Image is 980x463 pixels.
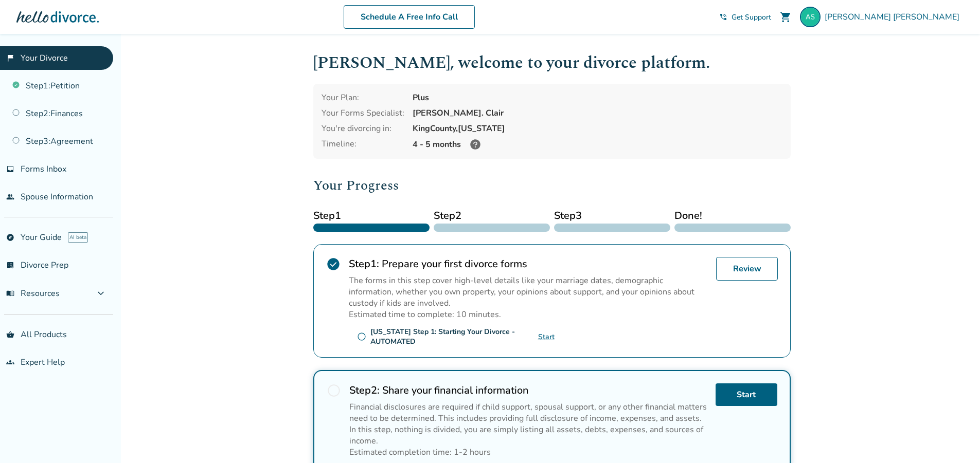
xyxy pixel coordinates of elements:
span: expand_more [95,287,107,300]
h1: [PERSON_NAME] , welcome to your divorce platform. [313,50,791,76]
span: [PERSON_NAME] [PERSON_NAME] [825,11,964,23]
span: Get Support [732,12,771,22]
h2: Your Progress [313,175,791,196]
p: Estimated completion time: 1-2 hours [349,447,707,458]
span: flag_2 [6,54,14,62]
span: list_alt_check [6,261,14,269]
span: Resources [6,288,60,299]
div: 4 - 5 months [413,138,782,151]
a: Schedule A Free Info Call [344,5,475,29]
p: In this step, nothing is divided, you are simply listing all assets, debts, expenses, and sources... [349,424,707,447]
span: explore [6,233,14,242]
div: Your Plan: [322,92,404,103]
span: shopping_basket [6,330,14,339]
span: people [6,193,14,201]
span: menu_book [6,289,14,298]
span: inbox [6,165,14,173]
strong: Step 2 : [349,383,380,397]
p: Estimated time to complete: 10 minutes. [349,309,708,320]
span: AI beta [68,232,88,243]
a: Review [716,257,778,281]
h2: Prepare your first divorce forms [349,257,708,271]
span: check_circle [326,257,341,271]
div: [PERSON_NAME]. Clair [413,107,782,119]
span: radio_button_unchecked [327,383,341,398]
div: Your Forms Specialist: [322,107,404,119]
a: phone_in_talkGet Support [719,12,771,22]
span: phone_in_talk [719,13,727,21]
span: Step 1 [313,208,430,224]
iframe: Chat Widget [929,414,980,463]
div: King County, [US_STATE] [413,123,782,134]
span: Done! [674,208,791,224]
a: Start [716,383,777,406]
h2: Share your financial information [349,383,707,397]
div: Plus [413,92,782,103]
span: Step 2 [434,208,550,224]
span: Step 3 [554,208,670,224]
span: Forms Inbox [21,163,66,175]
img: taskstrecker@aol.com [800,7,821,27]
a: Start [538,332,555,342]
strong: Step 1 : [349,257,379,271]
span: shopping_cart [779,11,792,23]
span: radio_button_unchecked [357,332,366,341]
p: Financial disclosures are required if child support, spousal support, or any other financial matt... [349,401,707,424]
p: The forms in this step cover high-level details like your marriage dates, demographic information... [349,275,708,309]
div: Timeline: [322,138,404,151]
span: groups [6,358,14,366]
div: You're divorcing in: [322,123,404,134]
div: [US_STATE] Step 1: Starting Your Divorce - AUTOMATED [370,327,538,346]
